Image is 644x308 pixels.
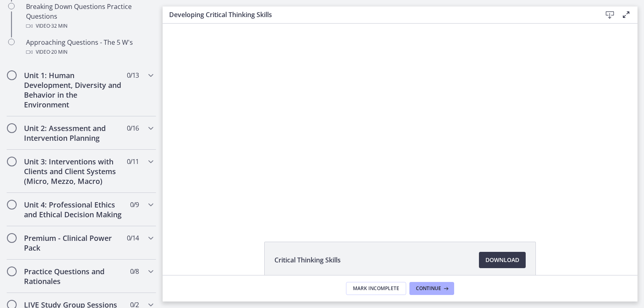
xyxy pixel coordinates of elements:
[24,157,123,186] h2: Unit 3: Interventions with Clients and Client Systems (Micro, Mezzo, Macro)
[163,24,637,223] iframe: Video Lesson
[479,252,526,268] a: Download
[26,37,153,57] div: Approaching Questions - The 5 W's
[24,233,123,253] h2: Premium - Clinical Power Pack
[26,47,153,57] div: Video
[24,123,123,143] h2: Unit 2: Assessment and Intervention Planning
[169,10,589,20] h3: Developing Critical Thinking Skills
[50,47,67,57] span: · 20 min
[24,266,123,286] h2: Practice Questions and Rationales
[274,255,341,265] span: Critical Thinking Skills
[409,282,454,295] button: Continue
[130,266,139,276] span: 0 / 8
[127,157,139,166] span: 0 / 11
[353,285,399,292] span: Mark Incomplete
[24,70,123,109] h2: Unit 1: Human Development, Diversity and Behavior in the Environment
[127,123,139,133] span: 0 / 16
[26,21,153,31] div: Video
[130,200,139,210] span: 0 / 9
[26,2,153,31] div: Breaking Down Questions Practice Questions
[24,200,123,219] h2: Unit 4: Professional Ethics and Ethical Decision Making
[416,285,441,292] span: Continue
[50,21,67,31] span: · 32 min
[346,282,406,295] button: Mark Incomplete
[127,70,139,80] span: 0 / 13
[485,255,519,265] span: Download
[127,233,139,243] span: 0 / 14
